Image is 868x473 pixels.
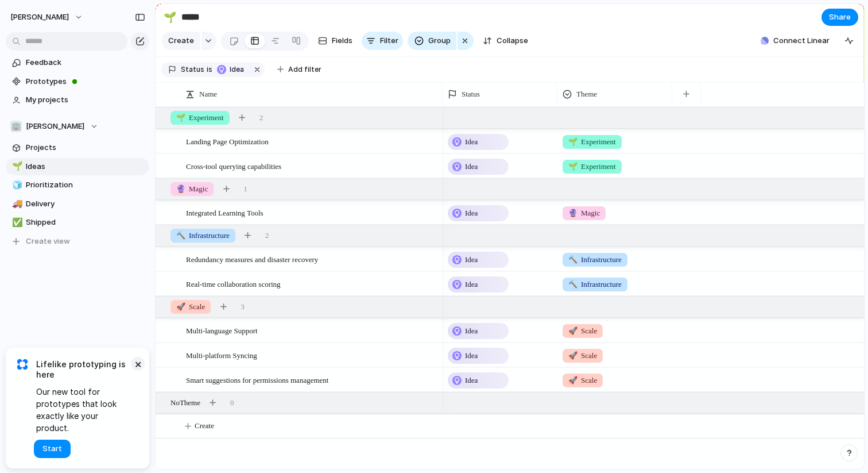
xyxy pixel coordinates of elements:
[199,89,217,100] span: Name
[465,325,478,337] span: Idea
[186,348,257,362] span: Multi-platform Syncing
[12,160,20,173] div: 🌱
[186,206,263,219] span: Integrated Learning Tools
[170,397,200,409] span: No Theme
[207,64,212,75] span: is
[568,136,616,148] span: Experiment
[176,230,230,241] span: Infrastructure
[773,35,830,47] span: Connect Linear
[176,231,185,240] span: 🔨
[6,158,149,175] a: 🌱Ideas
[176,183,208,195] span: Magic
[26,76,145,87] span: Prototypes
[462,89,480,100] span: Status
[12,179,20,192] div: 🧊
[195,420,214,432] span: Create
[568,326,578,335] span: 🚀
[204,63,215,76] button: is
[332,35,352,47] span: Fields
[6,176,149,194] a: 🧊Prioritization
[186,134,269,148] span: Landing Page Optimization
[465,279,478,290] span: Idea
[42,443,62,455] span: Start
[26,94,145,106] span: My projects
[214,63,250,76] button: Idea
[568,254,622,266] span: Infrastructure
[12,216,20,229] div: ✅
[568,162,578,171] span: 🌱
[26,198,145,210] span: Delivery
[568,137,578,146] span: 🌱
[362,32,403,50] button: Filter
[6,118,149,135] button: 🏢[PERSON_NAME]
[176,302,185,311] span: 🚀
[576,89,597,100] span: Theme
[26,236,70,247] span: Create view
[465,254,478,266] span: Idea
[10,179,22,191] button: 🧊
[26,179,145,191] span: Prioritization
[176,113,185,122] span: 🌱
[241,301,245,313] span: 3
[6,195,149,213] a: 🚚Delivery
[10,161,22,172] button: 🌱
[568,209,578,217] span: 🔮
[10,217,22,228] button: ✅
[288,64,321,75] span: Add filter
[568,325,597,337] span: Scale
[181,64,204,75] span: Status
[26,161,145,172] span: Ideas
[161,8,179,26] button: 🌱
[259,112,263,124] span: 2
[230,64,246,75] span: Idea
[568,255,578,264] span: 🔨
[6,91,149,109] a: My projects
[568,350,597,362] span: Scale
[186,373,328,386] span: Smart suggestions for permissions management
[313,32,357,50] button: Fields
[243,183,247,195] span: 1
[465,161,478,172] span: Idea
[465,136,478,148] span: Idea
[10,198,22,210] button: 🚚
[164,9,176,25] div: 🌱
[36,386,132,434] span: Our new tool for prototypes that look exactly like your product.
[176,184,185,193] span: 🔮
[568,161,616,172] span: Experiment
[821,9,858,26] button: Share
[465,207,478,219] span: Idea
[5,8,89,26] button: [PERSON_NAME]
[12,197,20,210] div: 🚚
[230,397,234,409] span: 0
[6,73,149,90] a: Prototypes
[380,35,398,47] span: Filter
[186,324,258,337] span: Multi-language Support
[186,159,281,172] span: Cross-tool querying capabilities
[428,35,451,47] span: Group
[829,11,851,23] span: Share
[26,57,145,68] span: Feedback
[6,214,149,231] div: ✅Shipped
[6,139,149,156] a: Projects
[186,277,281,290] span: Real-time collaboration scoring
[131,357,145,371] button: Dismiss
[568,375,597,386] span: Scale
[568,351,578,360] span: 🚀
[568,279,622,290] span: Infrastructure
[10,11,69,23] span: [PERSON_NAME]
[568,280,578,289] span: 🔨
[6,233,149,250] button: Create view
[186,252,318,266] span: Redundancy measures and disaster recovery
[478,32,533,50] button: Collapse
[176,112,224,124] span: Experiment
[270,61,328,78] button: Add filter
[26,217,145,228] span: Shipped
[34,440,71,458] button: Start
[568,376,578,384] span: 🚀
[465,350,478,362] span: Idea
[265,230,269,241] span: 2
[568,207,600,219] span: Magic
